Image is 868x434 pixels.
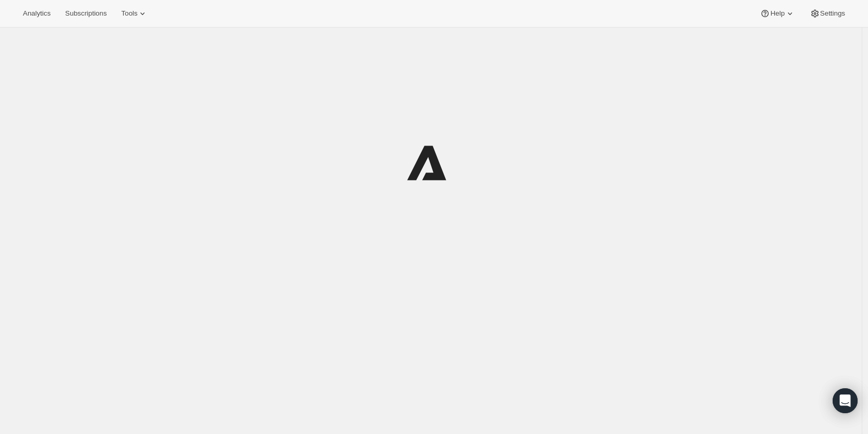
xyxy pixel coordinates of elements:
[754,6,801,21] button: Help
[770,9,784,18] span: Help
[121,9,137,18] span: Tools
[59,6,113,21] button: Subscriptions
[65,9,107,18] span: Subscriptions
[17,6,57,21] button: Analytics
[820,9,845,18] span: Settings
[804,6,851,21] button: Settings
[833,388,858,413] div: Open Intercom Messenger
[115,6,154,21] button: Tools
[23,9,50,18] span: Analytics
